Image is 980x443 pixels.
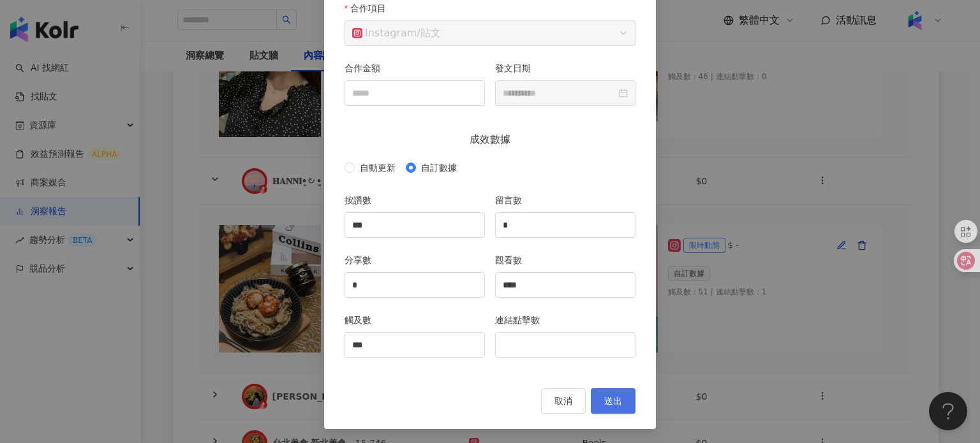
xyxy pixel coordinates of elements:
label: 連結點擊數 [495,313,549,327]
label: 觀看數 [495,253,531,267]
input: 按讚數 [345,213,484,237]
button: 取消 [541,388,586,414]
span: 自訂數據 [416,161,462,175]
input: 分享數 [345,273,484,297]
input: 合作金額 [345,81,484,105]
span: 自動更新 [355,161,401,175]
input: 留言數 [496,213,635,237]
label: 按讚數 [345,193,381,207]
label: 合作金額 [345,61,390,75]
button: 送出 [591,388,635,414]
input: 連結點擊數 [496,333,635,357]
label: 分享數 [345,253,381,267]
label: 留言數 [495,193,531,207]
label: 合作項目 [345,1,396,15]
span: 貼文 [420,27,441,39]
input: 觸及數 [345,333,484,357]
span: 送出 [604,396,622,406]
input: 發文日期 [503,86,616,100]
input: 觀看數 [496,273,635,297]
span: 成效數據 [459,131,521,147]
div: Instagram [352,21,417,45]
label: 觸及數 [345,313,381,327]
label: 發文日期 [495,61,540,75]
span: 取消 [554,396,572,406]
span: / [352,21,628,45]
